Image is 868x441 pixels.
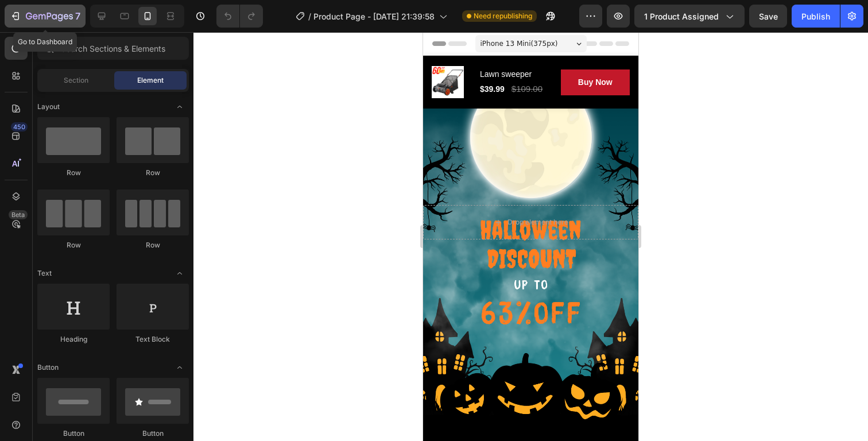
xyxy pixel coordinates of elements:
span: Need republishing [474,11,532,21]
div: Row [117,168,189,178]
div: Heading [37,334,110,345]
div: Row [117,240,189,250]
span: Element [137,75,164,86]
button: 1 product assigned [634,5,745,28]
span: Toggle open [170,98,189,116]
span: Section [64,75,88,86]
span: / [308,10,311,22]
span: Product Page - [DATE] 21:39:58 [313,10,435,22]
span: 1 product assigned [644,10,719,22]
div: 450 [11,122,28,131]
div: Beta [9,210,28,219]
input: Search Sections & Elements [37,37,189,60]
span: Toggle open [170,264,189,283]
div: Publish [801,10,830,22]
iframe: Design area [423,32,638,441]
button: Publish [792,5,840,28]
div: Button [117,428,189,439]
span: Text [37,268,52,278]
p: 7 [75,9,80,23]
div: Row [37,240,110,250]
div: Text Block [117,334,189,345]
button: 7 [5,5,86,28]
span: Toggle open [170,358,189,377]
span: Layout [37,102,60,112]
button: Save [749,5,787,28]
span: Button [37,362,59,373]
div: Undo/Redo [216,5,263,28]
div: Row [37,168,110,178]
span: Save [759,11,778,21]
div: Button [37,428,110,439]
